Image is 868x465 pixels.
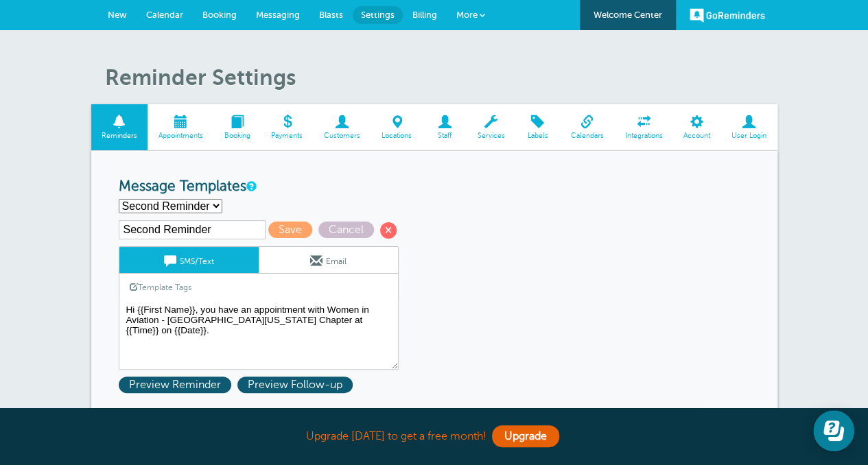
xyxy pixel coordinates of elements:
[246,182,255,191] a: This is the wording for your reminder and follow-up messages. You can create multiple templates i...
[429,132,460,140] span: Staff
[261,104,314,150] a: Payments
[256,10,300,20] span: Messaging
[813,410,854,451] iframe: Resource center
[119,220,266,239] input: Template Name
[314,104,371,150] a: Customers
[621,132,666,140] span: Integrations
[473,132,508,140] span: Services
[378,132,416,140] span: Locations
[91,422,777,451] div: Upgrade [DATE] to get a free month!
[721,104,777,150] a: User Login
[202,10,237,20] span: Booking
[108,10,127,20] span: New
[268,132,307,140] span: Payments
[148,104,213,150] a: Appointments
[467,104,515,150] a: Services
[422,104,467,150] a: Staff
[154,132,207,140] span: Appointments
[259,247,398,273] a: Email
[105,64,777,91] h1: Reminder Settings
[119,247,259,273] a: SMS/Text
[268,224,318,236] a: Save
[522,132,553,140] span: Labels
[318,224,380,236] a: Cancel
[220,132,254,140] span: Booking
[371,104,423,150] a: Locations
[361,10,395,20] span: Settings
[268,222,312,238] span: Save
[567,132,607,140] span: Calendars
[728,132,771,140] span: User Login
[98,132,141,140] span: Reminders
[213,104,261,150] a: Booking
[119,379,237,391] a: Preview Reminder
[456,10,478,20] span: More
[119,178,750,195] h3: Message Templates
[560,104,614,150] a: Calendars
[673,104,721,150] a: Account
[146,10,183,20] span: Calendar
[680,132,714,140] span: Account
[119,301,399,370] textarea: Hi {{First Name}}, your appointment with Women in Aviation - [GEOGRAPHIC_DATA][US_STATE] Chapter ...
[119,377,231,393] span: Preview Reminder
[614,104,673,150] a: Integrations
[237,377,353,393] span: Preview Follow-up
[353,6,403,24] a: Settings
[237,379,356,391] a: Preview Follow-up
[320,132,364,140] span: Customers
[318,222,374,238] span: Cancel
[515,104,560,150] a: Labels
[319,10,343,20] span: Blasts
[492,425,559,447] a: Upgrade
[119,274,202,300] a: Template Tags
[412,10,437,20] span: Billing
